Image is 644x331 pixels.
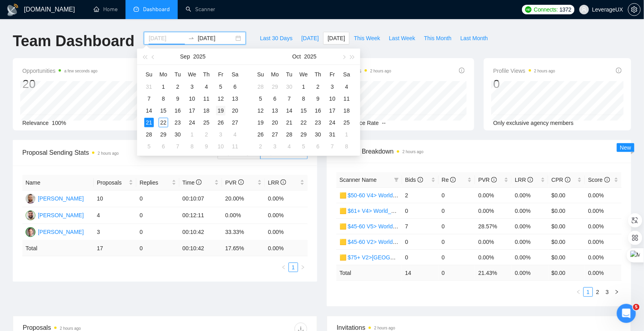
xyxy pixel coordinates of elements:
[328,94,337,103] div: 10
[173,94,183,103] div: 9
[296,117,311,129] td: 2025-10-22
[171,117,185,129] td: 2025-09-23
[313,118,323,127] div: 23
[311,117,325,129] td: 2025-10-23
[159,94,168,103] div: 8
[196,179,202,185] span: info-circle
[456,32,492,45] button: Last Month
[328,130,337,139] div: 31
[615,290,619,294] span: right
[38,211,84,220] div: [PERSON_NAME]
[156,93,171,105] td: 2025-09-08
[325,93,340,105] td: 2025-10-10
[256,94,265,103] div: 5
[228,105,242,117] td: 2025-09-20
[38,228,84,236] div: [PERSON_NAME]
[311,68,325,81] th: Th
[402,187,439,203] td: 2
[64,69,97,73] time: a few seconds ago
[342,106,351,115] div: 18
[628,3,641,16] button: setting
[136,175,179,191] th: Replies
[340,192,503,199] a: 🟨 $50-60 V4> World_Design Only_Roman-Web Design_General
[159,118,168,127] div: 22
[256,118,265,127] div: 19
[300,265,305,270] span: right
[171,68,185,81] th: Tu
[285,94,294,103] div: 7
[144,142,154,151] div: 5
[296,68,311,81] th: We
[26,227,35,237] img: TV
[185,140,199,152] td: 2025-10-08
[299,82,308,92] div: 1
[342,142,351,151] div: 8
[268,93,282,105] td: 2025-10-06
[325,129,340,140] td: 2025-10-31
[528,177,533,183] span: info-circle
[26,210,35,220] img: RL
[349,32,385,45] button: This Week
[186,6,215,13] a: searchScanner
[299,130,308,139] div: 29
[576,290,581,294] span: left
[478,177,497,183] span: PVR
[94,6,118,13] a: homeHome
[142,129,156,140] td: 2025-09-28
[593,287,603,297] li: 2
[270,94,280,103] div: 6
[171,140,185,152] td: 2025-10-07
[323,32,349,45] button: [DATE]
[230,94,240,103] div: 13
[515,177,533,183] span: LRR
[293,49,301,64] button: Oct
[289,263,298,272] li: 1
[534,69,556,73] time: 2 hours ago
[389,34,415,43] span: Last Week
[493,120,574,126] span: Only exclusive agency members
[171,93,185,105] td: 2025-09-09
[420,32,456,45] button: This Month
[214,140,228,152] td: 2025-10-10
[491,177,497,183] span: info-circle
[402,150,424,154] time: 2 hours ago
[325,105,340,117] td: 2025-10-17
[328,118,337,127] div: 24
[230,142,240,151] div: 11
[156,117,171,129] td: 2025-09-22
[282,129,296,140] td: 2025-10-28
[340,68,354,81] th: Sa
[340,239,497,245] a: 🟨 $45-60 V2> World_Design+Dev_Antony-Front-End_General
[313,106,323,115] div: 16
[22,148,218,158] span: Proposal Sending Stats
[289,263,298,272] a: 1
[628,6,641,13] a: setting
[98,151,119,156] time: 2 hours ago
[228,117,242,129] td: 2025-09-27
[22,175,94,191] th: Name
[26,195,84,201] a: AK[PERSON_NAME]
[185,81,199,93] td: 2025-09-03
[149,34,185,43] input: Start date
[185,93,199,105] td: 2025-09-10
[311,93,325,105] td: 2025-10-09
[299,118,308,127] div: 22
[173,118,183,127] div: 23
[385,32,420,45] button: Last Week
[281,265,286,270] span: left
[565,177,571,183] span: info-circle
[268,140,282,152] td: 2025-11-03
[282,93,296,105] td: 2025-10-07
[144,94,154,103] div: 7
[193,49,206,64] button: 2025
[311,129,325,140] td: 2025-10-30
[296,140,311,152] td: 2025-11-05
[202,118,211,127] div: 25
[139,178,170,187] span: Replies
[134,6,139,12] span: dashboard
[282,117,296,129] td: 2025-10-21
[253,68,268,81] th: Su
[142,105,156,117] td: 2025-09-14
[593,288,602,296] a: 2
[313,82,323,92] div: 2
